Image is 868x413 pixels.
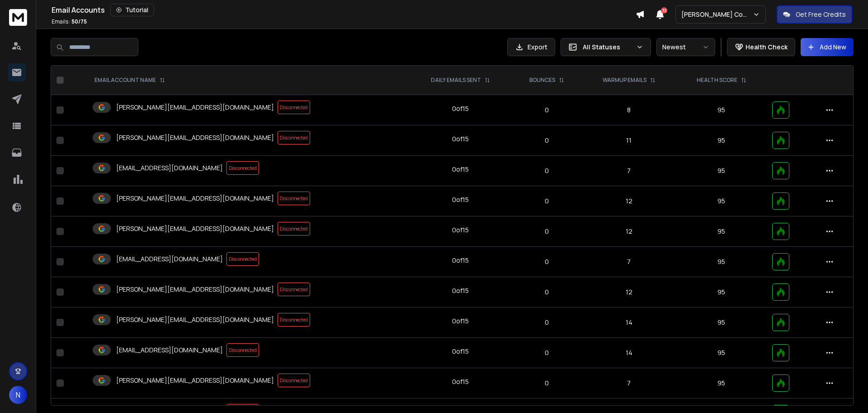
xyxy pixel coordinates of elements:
[745,43,788,52] p: Health Check
[603,77,646,84] p: WARMUP EMAILS
[518,348,576,357] p: 0
[697,77,737,84] p: HEALTH SCORE
[518,106,576,115] p: 0
[452,377,469,386] div: 0 of 15
[581,95,676,125] td: 8
[581,338,676,368] td: 14
[676,95,767,125] td: 95
[518,288,576,297] p: 0
[278,222,310,235] span: Disconnected
[661,7,667,14] span: 32
[581,186,676,216] td: 12
[9,386,27,404] button: N
[116,133,274,142] p: [PERSON_NAME][EMAIL_ADDRESS][DOMAIN_NAME]
[278,101,310,114] span: Disconnected
[676,277,767,307] td: 95
[452,317,469,326] div: 0 of 15
[116,163,223,173] p: [EMAIL_ADDRESS][DOMAIN_NAME]
[452,226,469,235] div: 0 of 15
[452,104,469,113] div: 0 of 15
[278,374,310,387] span: Disconnected
[529,77,555,84] p: BOUNCES
[52,18,87,25] p: Emails :
[507,38,555,56] button: Export
[581,277,676,307] td: 12
[452,165,469,174] div: 0 of 15
[226,161,259,175] span: Disconnected
[518,197,576,206] p: 0
[226,343,259,357] span: Disconnected
[110,4,154,16] button: Tutorial
[116,315,274,324] p: [PERSON_NAME][EMAIL_ADDRESS][DOMAIN_NAME]
[116,285,274,294] p: [PERSON_NAME][EMAIL_ADDRESS][DOMAIN_NAME]
[777,5,852,24] button: Get Free Credits
[116,346,223,355] p: [EMAIL_ADDRESS][DOMAIN_NAME]
[94,77,165,84] div: EMAIL ACCOUNT NAME
[518,257,576,266] p: 0
[452,286,469,295] div: 0 of 15
[116,255,223,264] p: [EMAIL_ADDRESS][DOMAIN_NAME]
[518,136,576,145] p: 0
[676,338,767,368] td: 95
[727,38,795,56] button: Health Check
[581,307,676,338] td: 14
[116,224,274,233] p: [PERSON_NAME][EMAIL_ADDRESS][DOMAIN_NAME]
[278,283,310,296] span: Disconnected
[518,166,576,175] p: 0
[71,18,87,25] span: 50 / 75
[676,368,767,399] td: 95
[518,227,576,236] p: 0
[676,307,767,338] td: 95
[116,376,274,385] p: [PERSON_NAME][EMAIL_ADDRESS][DOMAIN_NAME]
[581,247,676,277] td: 7
[676,156,767,186] td: 95
[676,216,767,247] td: 95
[431,77,481,84] p: DAILY EMAILS SENT
[116,103,274,112] p: [PERSON_NAME][EMAIL_ADDRESS][DOMAIN_NAME]
[452,347,469,356] div: 0 of 15
[681,10,753,19] p: [PERSON_NAME] Consulting
[518,318,576,327] p: 0
[278,192,310,205] span: Disconnected
[581,125,676,156] td: 11
[226,252,259,266] span: Disconnected
[796,10,846,19] p: Get Free Credits
[581,216,676,247] td: 12
[518,379,576,388] p: 0
[656,38,715,56] button: Newest
[676,247,767,277] td: 95
[583,43,632,52] p: All Statuses
[801,38,854,56] button: Add New
[676,125,767,156] td: 95
[116,194,274,203] p: [PERSON_NAME][EMAIL_ADDRESS][DOMAIN_NAME]
[581,368,676,399] td: 7
[452,134,469,144] div: 0 of 15
[278,313,310,327] span: Disconnected
[452,195,469,204] div: 0 of 15
[581,156,676,186] td: 7
[52,4,636,16] div: Email Accounts
[278,131,310,144] span: Disconnected
[452,256,469,265] div: 0 of 15
[676,186,767,216] td: 95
